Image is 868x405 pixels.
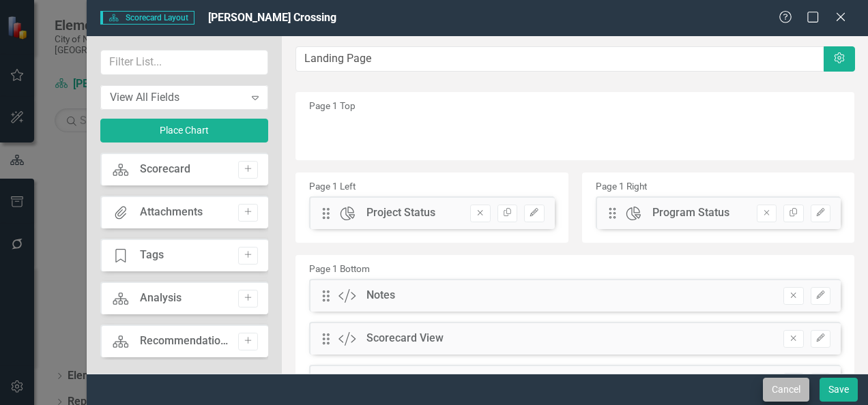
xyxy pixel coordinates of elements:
div: Project Status [366,205,435,221]
div: Analysis [140,290,182,306]
input: Layout Name [295,46,824,72]
small: Page 1 Bottom [309,263,370,274]
button: Save [820,378,858,402]
div: Scorecard [140,162,190,177]
div: Program Status [652,205,729,221]
div: Notes [366,288,395,303]
small: Page 1 Right [596,181,647,192]
button: Cancel [763,378,809,402]
div: Recommendations [140,333,231,349]
small: Page 1 Left [309,181,356,192]
div: Attachments [140,205,203,220]
div: Scorecard View [366,331,444,346]
div: View All Fields [110,89,244,105]
small: Page 1 Top [309,100,356,111]
button: Place Chart [100,119,268,142]
span: [PERSON_NAME] Crossing [208,11,336,24]
span: Scorecard Layout [100,11,194,25]
div: Tags [140,247,164,263]
input: Filter List... [100,50,268,75]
